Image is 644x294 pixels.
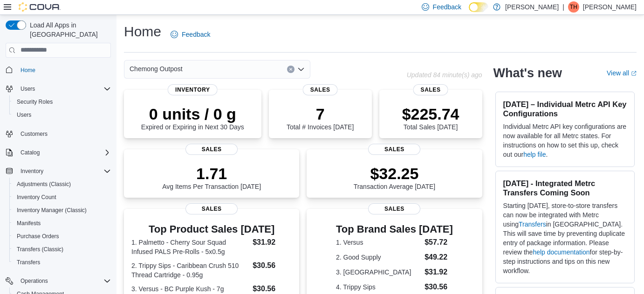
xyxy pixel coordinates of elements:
div: Tim Hales [568,1,579,13]
svg: External link [631,71,637,76]
span: Sales [368,144,420,155]
button: Inventory Count [9,191,115,204]
span: Chemong Outpost [130,63,183,74]
h3: Top Brand Sales [DATE] [336,224,453,235]
span: Transfers (Classic) [13,244,111,255]
dt: 1. Versus [336,238,421,247]
span: Transfers [13,257,111,268]
span: TH [570,1,577,13]
button: Operations [2,274,115,287]
a: Manifests [13,218,44,229]
h3: [DATE] - Integrated Metrc Transfers Coming Soon [503,179,627,197]
p: Starting [DATE], store-to-store transfers can now be integrated with Metrc using in [GEOGRAPHIC_D... [503,201,627,275]
dd: $31.92 [253,237,292,248]
h1: Home [124,22,161,41]
a: Transfers [519,220,546,228]
a: Purchase Orders [13,231,63,242]
span: Operations [21,277,48,285]
button: Customers [2,127,115,140]
img: Cova [19,2,61,12]
dt: 1. Palmetto - Cherry Sour Squad Infused PALS Pre-Rolls - 5x0.5g [131,238,249,256]
button: Users [17,83,39,94]
span: Customers [17,128,111,140]
button: Inventory [17,166,47,177]
p: Updated 84 minute(s) ago [407,71,482,79]
div: Transaction Average [DATE] [354,164,436,190]
button: Security Roles [9,95,115,108]
button: Transfers [9,256,115,269]
dt: 3. Versus - BC Purple Kush - 7g [131,284,249,294]
button: Transfers (Classic) [9,243,115,256]
span: Manifests [17,220,41,227]
span: Feedback [433,2,461,12]
p: [PERSON_NAME] [505,1,559,13]
span: Users [17,83,111,94]
button: Users [2,82,115,95]
span: Security Roles [13,96,111,107]
span: Load All Apps in [GEOGRAPHIC_DATA] [26,20,111,39]
a: Inventory Count [13,192,60,203]
a: Home [17,65,39,76]
dd: $57.72 [425,237,453,248]
button: Catalog [17,147,43,158]
a: Customers [17,128,51,140]
button: Inventory [2,165,115,178]
h2: What's new [493,66,562,80]
dd: $31.92 [425,267,453,278]
p: 1.71 [162,164,261,183]
a: Inventory Manager (Classic) [13,205,90,216]
span: Sales [303,84,338,95]
input: Dark Mode [469,2,488,12]
p: | [562,1,564,13]
button: Catalog [2,146,115,159]
span: Inventory Manager (Classic) [13,205,111,216]
p: [PERSON_NAME] [583,1,637,13]
dt: 2. Good Supply [336,253,421,262]
span: Manifests [13,218,111,229]
span: Inventory [21,167,43,175]
span: Security Roles [17,98,53,106]
a: Security Roles [13,96,56,107]
span: Transfers (Classic) [17,246,63,253]
button: Manifests [9,217,115,230]
p: Individual Metrc API key configurations are now available for all Metrc states. For instructions ... [503,122,627,159]
span: Sales [185,144,238,155]
span: Inventory Manager (Classic) [17,207,87,214]
h3: Top Product Sales [DATE] [131,224,292,235]
button: Inventory Manager (Classic) [9,204,115,217]
button: Clear input [287,66,295,73]
dt: 4. Trippy Sips [336,282,421,292]
span: Adjustments (Classic) [17,180,71,188]
div: Avg Items Per Transaction [DATE] [162,164,261,190]
span: Adjustments (Classic) [13,179,111,190]
dd: $30.56 [425,281,453,293]
span: Feedback [182,30,210,39]
span: Users [13,109,111,120]
button: Users [9,108,115,121]
dt: 3. [GEOGRAPHIC_DATA] [336,267,421,277]
span: Inventory Count [13,192,111,203]
span: Inventory [17,166,111,177]
span: Customers [21,130,48,138]
a: View allExternal link [607,69,637,77]
div: Total Sales [DATE] [402,105,459,131]
span: Users [21,85,35,93]
button: Home [2,63,115,77]
div: Expired or Expiring in Next 30 Days [141,105,244,131]
a: Adjustments (Classic) [13,179,75,190]
span: Users [17,111,31,119]
span: Purchase Orders [17,233,59,240]
button: Operations [17,275,52,287]
span: Transfers [17,259,40,266]
dd: $49.22 [425,252,453,263]
span: Sales [368,203,420,214]
p: $225.74 [402,105,459,123]
span: Catalog [21,149,40,156]
p: $32.25 [354,164,436,183]
dd: $30.56 [253,260,292,271]
span: Sales [413,84,448,95]
a: Feedback [167,25,214,44]
button: Open list of options [297,66,305,73]
span: Catalog [17,147,111,158]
